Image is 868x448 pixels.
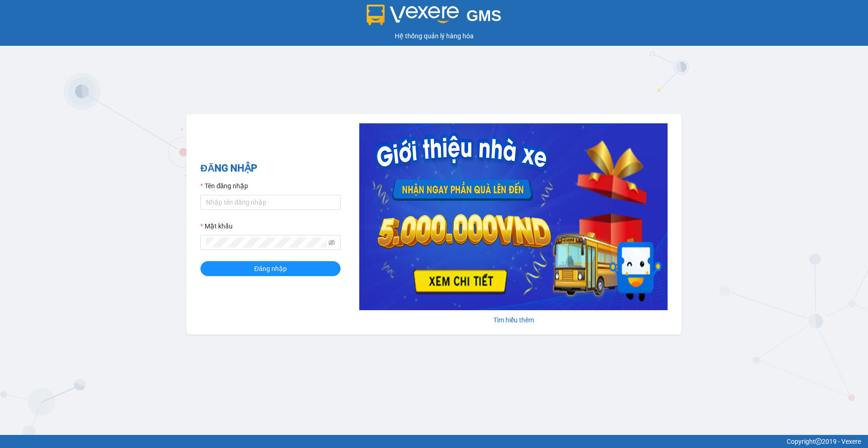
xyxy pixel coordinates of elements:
span: eye-invisible [328,239,335,246]
div: Copyright 2019 - Vexere [7,436,861,447]
button: Đăng nhập [200,261,341,276]
label: Tên đăng nhập [200,181,248,191]
div: Hệ thống quản lý hàng hóa [2,31,866,41]
label: Mật khẩu [200,221,233,231]
span: copyright [815,438,822,445]
div: Tìm hiểu thêm [359,315,668,325]
input: Mật khẩu [206,237,327,248]
img: logo 2 [367,5,459,25]
span: Đăng nhập [254,263,287,274]
h2: ĐĂNG NHẬP [200,161,341,176]
a: GMS [367,14,502,21]
span: GMS [466,7,501,24]
input: Tên đăng nhập [200,195,341,210]
img: banner-0 [359,123,668,310]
